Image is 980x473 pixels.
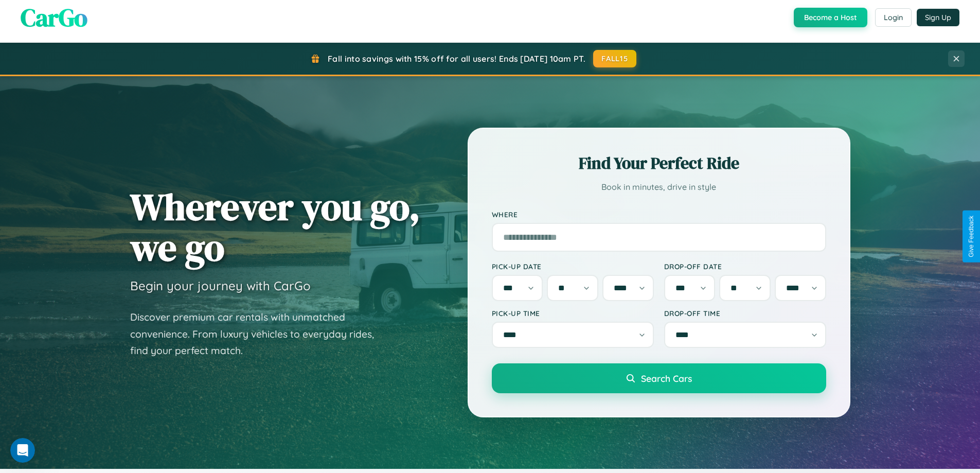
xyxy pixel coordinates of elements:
label: Drop-off Time [664,309,826,318]
p: Discover premium car rentals with unmatched convenience. From luxury vehicles to everyday rides, ... [130,309,387,359]
h1: Wherever you go, we go [130,186,420,268]
iframe: Intercom live chat [10,438,35,463]
span: Fall into savings with 15% off for all users! Ends [DATE] 10am PT. [328,54,585,64]
button: Sign Up [917,9,959,26]
div: Give Feedback [968,216,975,257]
p: Book in minutes, drive in style [492,180,826,195]
button: Become a Host [794,8,867,27]
span: Search Cars [641,373,692,384]
label: Where [492,210,826,219]
button: Login [875,8,912,27]
h3: Begin your journey with CarGo [130,278,311,293]
button: FALL15 [593,50,636,67]
button: Search Cars [492,363,826,393]
label: Drop-off Date [664,262,826,271]
span: CarGo [21,1,87,34]
h2: Find Your Perfect Ride [492,152,826,174]
label: Pick-up Time [492,309,654,318]
label: Pick-up Date [492,262,654,271]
